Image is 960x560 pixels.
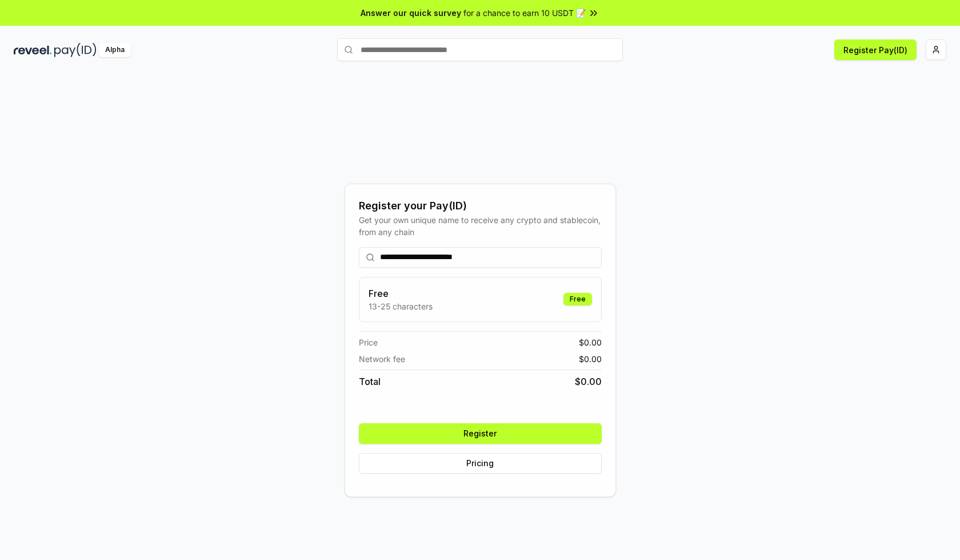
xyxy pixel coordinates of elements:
button: Pricing [359,453,602,474]
img: pay_id [54,43,97,57]
button: Register Pay(ID) [834,39,917,60]
h3: Free [369,287,433,300]
img: reveel_dark [14,43,52,57]
span: $ 0.00 [575,375,602,388]
span: Total [359,375,381,388]
span: Network fee [359,353,405,365]
div: Register your Pay(ID) [359,198,602,214]
div: Alpha [99,43,131,57]
div: Get your own unique name to receive any crypto and stablecoin, from any chain [359,214,602,238]
div: Free [563,293,592,305]
button: Register [359,423,602,444]
span: $ 0.00 [579,336,602,348]
span: for a chance to earn 10 USDT 📝 [463,7,586,19]
span: $ 0.00 [579,353,602,365]
span: Answer our quick survey [361,7,461,19]
span: Price [359,336,378,348]
p: 13-25 characters [369,300,433,312]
